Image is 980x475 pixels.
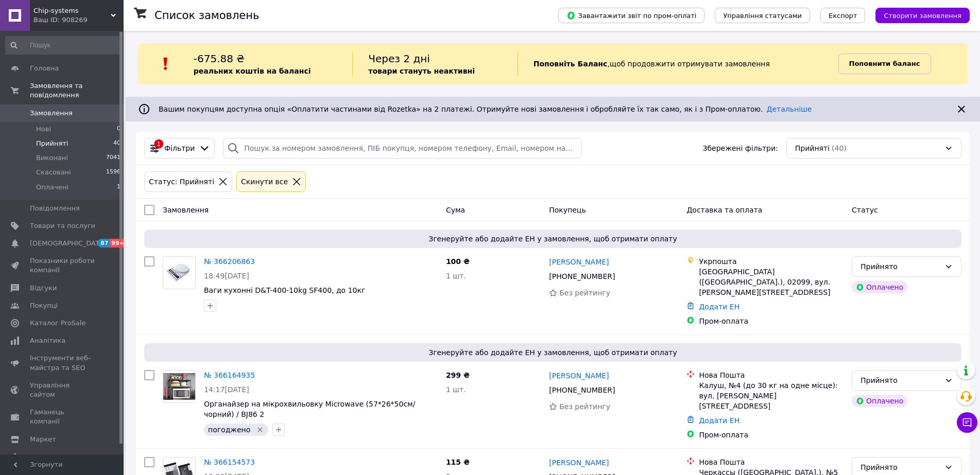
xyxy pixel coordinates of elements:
b: Поповніть Баланс [534,60,608,68]
img: Фото товару [163,373,195,400]
button: Управління статусами [715,8,810,23]
span: Сhip-systems [33,6,111,15]
a: Ваги кухонні D&T-400-10kg SF400, до 10кг [204,286,365,294]
span: 1596 [106,168,121,177]
div: [GEOGRAPHIC_DATA] ([GEOGRAPHIC_DATA].), 02099, вул. [PERSON_NAME][STREET_ADDRESS] [699,267,844,297]
span: Головна [30,64,59,73]
div: Прийнято [861,462,940,473]
a: Детальніше [767,105,812,113]
b: Поповнити баланс [849,60,920,67]
span: 1 шт. [446,272,466,280]
button: Чат з покупцем [957,412,977,433]
span: Згенеруйте або додайте ЕН у замовлення, щоб отримати оплату [148,234,957,244]
a: № 366164935 [204,371,255,379]
span: Налаштування [30,452,82,462]
span: Аналітика [30,336,65,345]
span: погоджено [208,426,250,434]
div: Cкинути все [239,176,290,187]
span: Замовлення [163,206,209,214]
span: Замовлення та повідомлення [30,81,124,100]
span: Маркет [30,435,56,444]
span: 1 [117,183,121,192]
b: товари стануть неактивні [368,67,475,75]
span: Показники роботи компанії [30,256,95,275]
span: 18:49[DATE] [204,272,249,280]
span: Без рейтингу [559,289,610,297]
span: Через 2 дні [368,52,430,65]
button: Завантажити звіт по пром-оплаті [558,8,704,23]
svg: Видалити мітку [256,426,264,434]
span: 115 ₴ [446,458,470,466]
a: Додати ЕН [699,303,740,311]
span: 14:17[DATE] [204,385,249,394]
div: Пром-оплата [699,316,844,326]
span: Виконані [36,153,68,163]
span: Покупці [30,301,58,310]
div: Пром-оплата [699,430,844,440]
img: Фото товару [163,261,195,284]
b: реальних коштів на балансі [194,67,311,75]
a: Поповнити баланс [838,54,931,74]
div: Ваш ID: 908269 [33,15,124,25]
span: Товари та послуги [30,221,95,231]
div: Оплачено [852,281,907,293]
div: Оплачено [852,395,907,407]
span: Управління сайтом [30,381,95,399]
img: :exclamation: [158,56,174,72]
a: Органайзер на мікрохвильовку Microwave (57*26*50см/чорний) / BJ86 2 [204,400,415,418]
span: 87 [98,239,110,248]
span: Замовлення [30,109,73,118]
input: Пошук [5,36,122,55]
span: Завантажити звіт по пром-оплаті [566,11,696,20]
span: -675.88 ₴ [194,52,245,65]
span: 7041 [106,153,121,163]
span: 1 шт. [446,385,466,394]
a: Фото товару [163,370,196,403]
button: Створити замовлення [875,8,970,23]
a: № 366206863 [204,257,255,266]
span: (40) [832,144,847,152]
a: [PERSON_NAME] [549,458,609,468]
span: Фільтри [164,143,195,153]
a: Додати ЕН [699,416,740,425]
span: Збережені фільтри: [702,143,778,153]
span: Доставка та оплата [686,206,762,214]
span: Управління статусами [723,12,802,20]
input: Пошук за номером замовлення, ПІБ покупця, номером телефону, Email, номером накладної [223,138,581,159]
div: Укрпошта [699,256,844,267]
div: [PHONE_NUMBER] [547,383,617,397]
div: Прийнято [861,261,940,272]
div: [PHONE_NUMBER] [547,269,617,284]
span: Без рейтингу [559,402,610,411]
span: Покупець [549,206,586,214]
span: Скасовані [36,168,71,177]
span: Оплачені [36,183,68,192]
div: Прийнято [861,375,940,386]
span: [DEMOGRAPHIC_DATA] [30,239,106,248]
button: Експорт [820,8,866,23]
a: Створити замовлення [865,11,970,19]
span: Вашим покупцям доступна опція «Оплатити частинами від Rozetka» на 2 платежі. Отримуйте нові замов... [159,105,812,113]
a: [PERSON_NAME] [549,371,609,381]
span: 100 ₴ [446,257,470,266]
span: Гаманець компанії [30,408,95,426]
span: Створити замовлення [884,12,961,20]
span: Статус [852,206,878,214]
span: Прийняті [36,139,68,148]
span: Інструменти веб-майстра та SEO [30,354,95,372]
div: Нова Пошта [699,370,844,380]
span: Cума [446,206,465,214]
span: Експорт [829,12,857,20]
span: Згенеруйте або додайте ЕН у замовлення, щоб отримати оплату [148,347,957,358]
h1: Список замовлень [154,9,259,22]
div: Статус: Прийняті [147,176,216,187]
a: № 366154573 [204,458,255,466]
span: Відгуки [30,284,57,293]
span: 40 [113,139,121,148]
div: Калуш, №4 (до 30 кг на одне місце): вул. [PERSON_NAME][STREET_ADDRESS] [699,380,844,411]
span: Каталог ProSale [30,319,85,328]
span: 299 ₴ [446,371,470,379]
span: 0 [117,125,121,134]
